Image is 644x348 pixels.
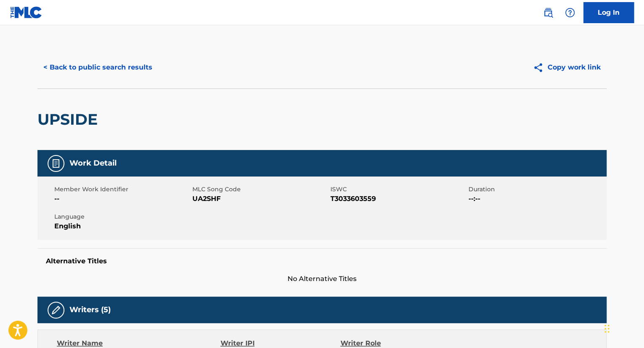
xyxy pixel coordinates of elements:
h2: UPSIDE [37,110,102,129]
span: MLC Song Code [192,185,328,194]
h5: Alternative Titles [46,257,598,265]
div: Drag [604,316,609,341]
span: Duration [468,185,604,194]
img: search [543,8,553,18]
span: T3033603559 [330,194,466,204]
span: No Alternative Titles [37,274,607,284]
h5: Work Detail [69,158,117,168]
span: ISWC [330,185,466,194]
img: Work Detail [51,158,61,169]
a: Public Search [540,4,556,21]
span: -- [54,194,190,204]
a: Log In [583,2,634,23]
span: English [54,221,190,231]
img: Copy work link [533,62,548,73]
img: help [565,8,575,18]
span: Language [54,212,190,221]
iframe: Chat Widget [602,308,644,348]
button: Copy work link [527,57,607,78]
button: < Back to public search results [37,57,158,78]
span: --:-- [468,194,604,204]
div: Help [562,4,578,21]
img: MLC Logo [10,6,43,19]
span: Member Work Identifier [54,185,190,194]
h5: Writers (5) [69,305,111,315]
img: Writers [51,305,61,315]
span: UA2SHF [192,194,328,204]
